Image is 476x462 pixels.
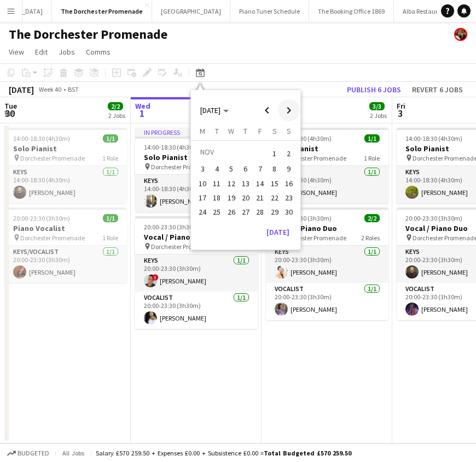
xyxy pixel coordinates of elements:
button: 19-11-2025 [224,191,239,205]
span: Total Budgeted £570 259.50 [264,449,351,457]
a: Jobs [54,45,79,59]
span: 2/2 [108,102,123,110]
span: 20:00-23:30 (3h30m) [13,214,70,222]
button: Budgeted [5,447,51,459]
span: 10 [196,177,209,190]
div: [DATE] [9,84,34,95]
button: 06-11-2025 [239,162,253,176]
button: 27-11-2025 [239,205,253,219]
button: 07-11-2025 [253,162,267,176]
button: 30-11-2025 [282,205,296,219]
button: Publish 6 jobs [343,82,405,97]
span: 15 [268,177,281,190]
span: 17 [196,191,209,204]
span: Jobs [59,47,75,57]
span: 2 [282,146,295,161]
span: 14 [253,177,266,190]
button: Piano Tuner Schedule [230,1,309,22]
button: The Dorchester Promenade [52,1,152,22]
span: Budgeted [18,449,49,457]
span: W [228,126,234,136]
div: In progress [135,128,258,137]
span: Comms [86,47,111,57]
app-card-role: Vocalist1/120:00-23:30 (3h30m)[PERSON_NAME] [135,292,258,329]
span: 26 [225,205,238,218]
button: 17-11-2025 [195,191,210,205]
app-card-role: Keys1/114:00-18:30 (4h30m)[PERSON_NAME] [135,175,258,212]
span: 1 Role [102,154,118,162]
app-card-role: Keys1/120:00-23:30 (3h30m)![PERSON_NAME] [135,254,258,292]
button: 10-11-2025 [195,176,210,191]
h3: Vocal / Piano Duo [266,223,388,233]
button: 02-11-2025 [282,145,296,162]
span: Wed [135,101,150,111]
button: 24-11-2025 [195,205,210,219]
span: Dorchester Promenade [151,242,216,251]
span: Edit [35,47,48,57]
span: T [243,126,247,136]
td: NOV [195,145,267,162]
span: 22 [268,191,281,204]
span: 3 [196,163,209,176]
button: 13-11-2025 [239,176,253,191]
button: 05-11-2025 [224,162,239,176]
span: All jobs [60,449,86,457]
span: 24 [196,205,209,218]
button: 01-11-2025 [267,145,281,162]
span: 8 [268,163,281,176]
span: View [9,47,24,57]
button: 26-11-2025 [224,205,239,219]
span: Dorchester Promenade [282,234,346,242]
span: 12 [225,177,238,190]
span: 13 [239,177,252,190]
button: [DATE] [262,223,294,241]
span: 5 [225,163,238,176]
button: 29-11-2025 [267,205,281,219]
button: 16-11-2025 [282,176,296,191]
span: 20:00-23:30 (3h30m) [405,214,462,222]
app-job-card: 14:00-18:30 (4h30m)1/1Solo Pianist Dorchester Promenade1 RoleKeys1/114:00-18:30 (4h30m)[PERSON_NAME] [4,128,127,203]
button: 09-11-2025 [282,162,296,176]
span: F [258,126,262,136]
span: 3/3 [369,102,385,110]
span: 11 [211,177,224,190]
span: Week 40 [36,85,63,93]
span: 2 Roles [361,234,380,242]
button: 12-11-2025 [224,176,239,191]
a: Comms [82,45,115,59]
button: Revert 6 jobs [408,82,467,97]
span: 1 [133,107,150,120]
button: 23-11-2025 [282,191,296,205]
button: 08-11-2025 [267,162,281,176]
button: 04-11-2025 [210,162,224,176]
span: 16 [282,177,295,190]
button: Alba Restaurant [394,1,457,22]
button: The Booking Office 1869 [309,1,394,22]
app-job-card: 20:00-23:30 (3h30m)2/2Vocal / Piano Duo Dorchester Promenade2 RolesKeys1/120:00-23:30 (3h30m)![PE... [135,216,258,329]
button: 18-11-2025 [210,191,224,205]
span: 30 [282,205,295,218]
span: S [287,126,291,136]
span: 6 [239,163,252,176]
span: 9 [282,163,295,176]
span: 20:00-23:30 (3h30m) [275,214,332,222]
span: 1 [268,146,281,161]
span: [DATE] [200,105,220,115]
h3: Vocal / Piano Duo [135,232,258,242]
button: 20-11-2025 [239,191,253,205]
span: 1/1 [103,214,118,222]
span: 20:00-23:30 (3h30m) [144,223,201,231]
button: Next month [278,99,300,121]
div: 2 Jobs [108,111,125,120]
span: 7 [253,163,266,176]
span: 3 [395,107,405,120]
app-job-card: 14:00-18:30 (4h30m)1/1Solo Pianist Dorchester Promenade1 RoleKeys1/114:00-18:30 (4h30m)[PERSON_NAME] [266,128,388,203]
button: 15-11-2025 [267,176,281,191]
span: 30 [3,107,17,120]
span: ! [152,274,159,281]
button: 25-11-2025 [210,205,224,219]
span: Tue [4,101,17,111]
app-user-avatar: Rosie Skuse [454,28,467,41]
button: 11-11-2025 [210,176,224,191]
